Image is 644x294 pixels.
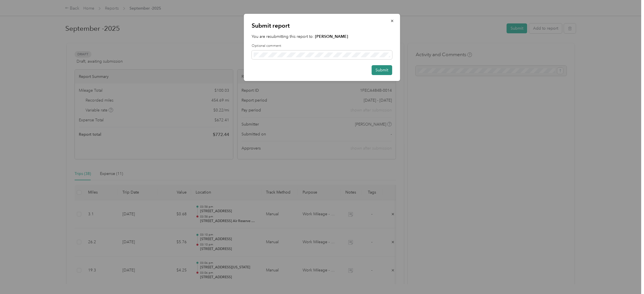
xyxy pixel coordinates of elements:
p: Submit report [252,22,392,30]
label: Optional comment [252,43,392,49]
p: You are resubmitting this report to: [252,34,392,40]
strong: [PERSON_NAME] [315,34,348,39]
iframe: Everlance-gr Chat Button Frame [612,262,644,294]
button: Submit [372,65,392,75]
